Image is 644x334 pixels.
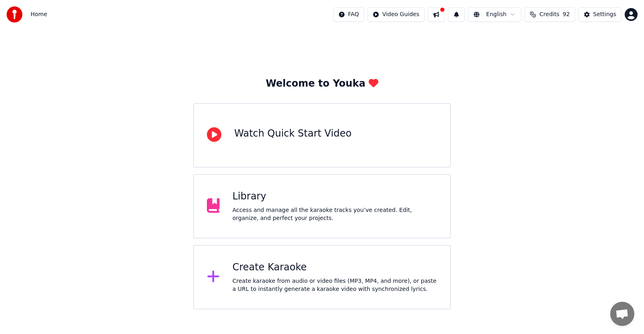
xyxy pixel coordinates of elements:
[6,6,23,23] img: youka
[31,10,47,19] span: Home
[233,206,438,222] div: Access and manage all the karaoke tracks you’ve created. Edit, organize, and perfect your projects.
[31,10,47,19] nav: breadcrumb
[610,302,634,326] div: Open chat
[233,261,438,274] div: Create Karaoke
[578,7,621,22] button: Settings
[266,77,378,90] div: Welcome to Youka
[539,10,559,19] span: Credits
[563,10,570,19] span: 92
[233,277,438,293] div: Create karaoke from audio or video files (MP3, MP4, and more), or paste a URL to instantly genera...
[524,7,575,22] button: Credits92
[593,10,616,19] div: Settings
[234,127,351,140] div: Watch Quick Start Video
[367,7,425,22] button: Video Guides
[233,190,438,203] div: Library
[333,7,364,22] button: FAQ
